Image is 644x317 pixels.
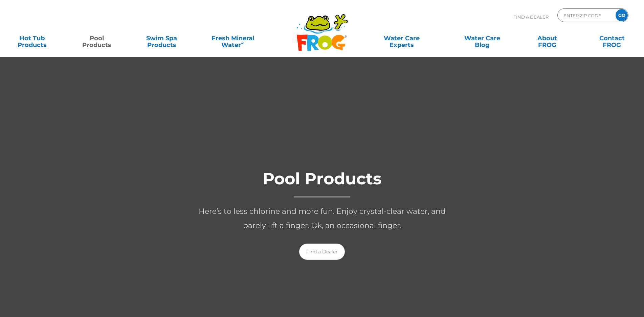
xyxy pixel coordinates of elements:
input: Zip Code Form [563,10,608,20]
a: PoolProducts [72,31,122,45]
h1: Pool Products [187,170,458,198]
input: GO [616,9,628,21]
a: Water CareExperts [361,31,443,45]
a: ContactFROG [587,31,637,45]
a: Fresh MineralWater∞ [201,31,264,45]
a: Water CareBlog [457,31,508,45]
a: Find a Dealer [299,244,345,260]
p: Here’s to less chlorine and more fun. Enjoy crystal-clear water, and barely lift a finger. Ok, an... [187,204,458,233]
p: Find A Dealer [513,8,549,25]
sup: ∞ [241,40,244,46]
a: Swim SpaProducts [136,31,187,45]
a: Hot TubProducts [7,31,57,45]
a: AboutFROG [522,31,572,45]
